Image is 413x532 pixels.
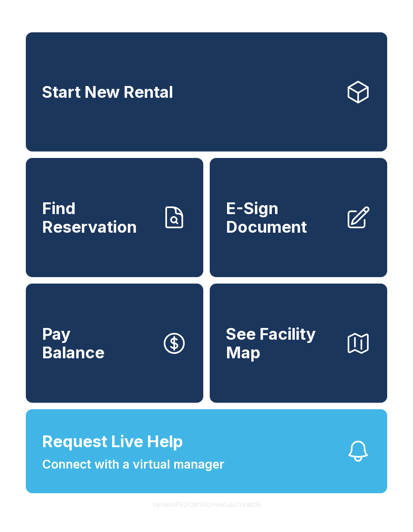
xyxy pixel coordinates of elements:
[42,429,183,454] span: Request Live Help
[26,409,387,493] button: Request Live HelpConnect with a virtual manager
[210,158,387,277] a: E-Sign Document
[146,493,267,516] button: VersionPE2CWShLHxwLdo7nhiB05
[226,199,339,236] span: E-Sign Document
[42,83,173,101] span: Start New Rental
[210,284,387,403] button: See Facility Map
[42,325,104,362] span: Pay Balance
[26,158,203,277] a: Find Reservation
[226,325,339,362] span: See Facility Map
[42,199,155,236] span: Find Reservation
[42,455,224,473] span: Connect with a virtual manager
[26,32,387,151] a: Start New Rental
[26,284,203,403] a: PayBalance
